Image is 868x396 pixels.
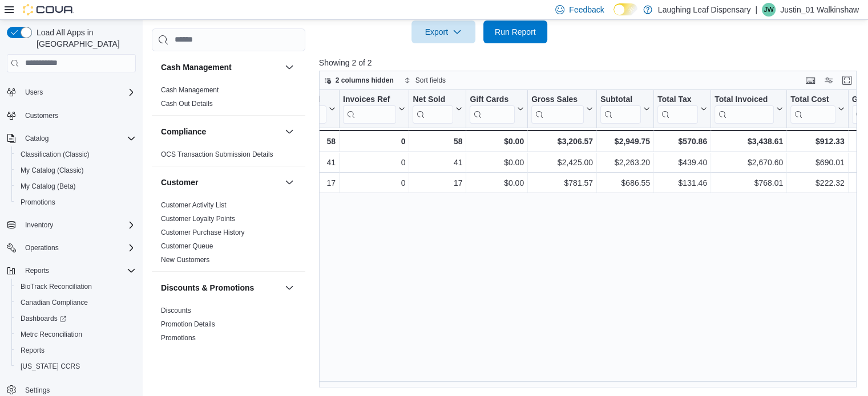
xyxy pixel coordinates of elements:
[790,94,835,105] div: Total Cost
[21,85,136,99] span: Users
[21,108,136,123] span: Customers
[714,134,783,148] div: $3,438.61
[2,84,140,100] button: Users
[320,74,398,87] button: 2 columns hidden
[2,130,140,146] button: Catalog
[21,198,55,207] span: Promotions
[600,156,650,169] div: $2,263.20
[657,94,698,123] div: Total Tax
[21,346,45,355] span: Reports
[16,195,136,209] span: Promotions
[657,176,707,190] div: $131.46
[161,320,215,329] span: Promotion Details
[411,21,475,43] button: Export
[16,280,96,293] a: BioTrack Reconciliation
[32,27,136,50] span: Load All Apps in [GEOGRAPHIC_DATA]
[531,134,593,148] div: $3,206.57
[21,166,84,175] span: My Catalog (Classic)
[161,86,219,94] a: Cash Management
[25,221,53,230] span: Inventory
[2,240,140,256] button: Operations
[343,94,396,105] div: Invoices Ref
[11,326,140,342] button: Metrc Reconciliation
[161,228,245,237] span: Customer Purchase History
[23,4,74,15] img: Cova
[161,334,196,342] a: Promotions
[161,242,213,250] a: Customer Queue
[822,74,835,87] button: Display options
[11,358,140,374] button: [US_STATE] CCRS
[21,314,66,323] span: Dashboards
[336,76,394,85] span: 2 columns hidden
[470,94,515,123] div: Gift Card Sales
[21,218,136,232] span: Inventory
[11,146,140,162] button: Classification (Classic)
[161,320,215,328] a: Promotion Details
[16,296,136,309] span: Canadian Compliance
[762,3,776,17] div: Justin_01 Walkinshaw
[161,307,191,315] a: Discounts
[11,279,140,295] button: BioTrack Reconciliation
[657,94,707,123] button: Total Tax
[16,164,136,177] span: My Catalog (Classic)
[16,312,71,325] a: Dashboards
[25,386,50,395] span: Settings
[600,176,650,190] div: $686.55
[764,3,773,17] span: JW
[790,94,844,123] button: Total Cost
[16,312,136,325] span: Dashboards
[152,198,305,271] div: Customer
[11,194,140,210] button: Promotions
[600,94,641,123] div: Subtotal
[11,178,140,194] button: My Catalog (Beta)
[600,94,650,123] button: Subtotal
[415,76,446,85] span: Sort fields
[152,83,305,115] div: Cash Management
[780,3,859,17] p: Justin_01 Walkinshaw
[343,94,405,123] button: Invoices Ref
[161,201,227,209] a: Customer Activity List
[657,156,707,169] div: $439.40
[319,57,862,68] p: Showing 2 of 2
[16,179,136,193] span: My Catalog (Beta)
[21,264,136,277] span: Reports
[413,94,462,123] button: Net Sold
[16,195,60,209] a: Promotions
[790,94,835,123] div: Total Cost
[161,100,213,108] a: Cash Out Details
[613,3,637,15] input: Dark Mode
[269,156,336,169] div: 41
[714,156,783,169] div: $2,670.60
[531,94,584,123] div: Gross Sales
[11,162,140,178] button: My Catalog (Classic)
[569,4,604,15] span: Feedback
[413,94,453,105] div: Net Sold
[2,217,140,233] button: Inventory
[282,60,296,74] button: Cash Management
[161,126,280,137] button: Compliance
[413,134,462,148] div: 58
[161,150,273,159] span: OCS Transaction Submission Details
[16,344,49,357] a: Reports
[531,94,584,105] div: Gross Sales
[152,304,305,349] div: Discounts & Promotions
[470,134,524,148] div: $0.00
[16,328,87,341] a: Metrc Reconciliation
[840,74,854,87] button: Enter fullscreen
[470,94,515,105] div: Gift Cards
[161,201,227,210] span: Customer Activity List
[161,256,209,264] a: New Customers
[413,156,462,169] div: 41
[714,94,783,123] button: Total Invoiced
[161,62,280,73] button: Cash Management
[11,311,140,326] a: Dashboards
[21,132,136,145] span: Catalog
[658,3,751,17] p: Laughing Leaf Dispensary
[161,255,209,264] span: New Customers
[16,360,84,373] a: [US_STATE] CCRS
[755,3,757,17] p: |
[21,362,80,371] span: [US_STATE] CCRS
[343,156,405,169] div: 0
[413,176,462,190] div: 17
